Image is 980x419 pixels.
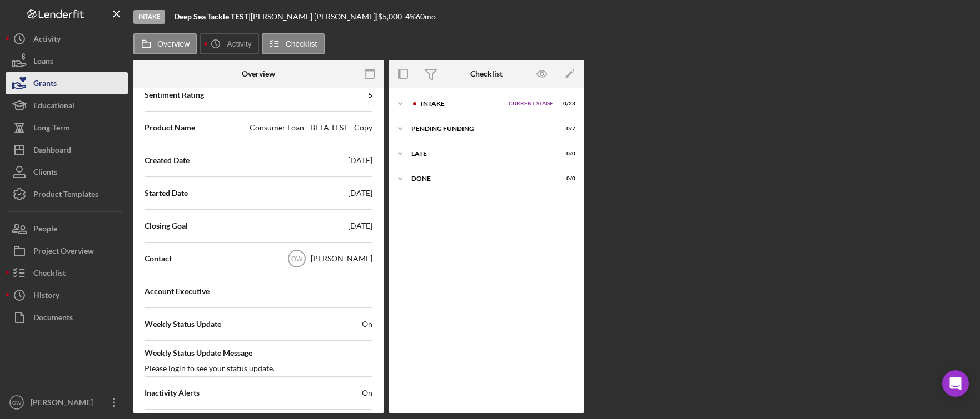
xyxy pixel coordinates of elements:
div: Clients [33,161,57,186]
button: People [6,218,128,240]
span: Started Date [145,188,188,199]
div: 0 / 0 [555,175,575,182]
span: Closing Goal [145,220,188,231]
div: Documents [33,306,73,331]
b: Deep Sea Tackle TEST [174,12,248,21]
div: 4 % [405,12,416,21]
button: Activity [6,28,128,50]
div: Pending Funding [411,125,548,132]
button: Checklist [262,33,325,54]
div: 0 / 7 [555,125,575,132]
button: History [6,284,128,306]
div: [PERSON_NAME] [28,391,100,416]
span: On [362,387,372,398]
span: Contact [145,253,172,264]
div: Long-Term [33,117,70,142]
div: [PERSON_NAME] [PERSON_NAME] | [251,12,378,21]
text: OW [291,255,303,263]
div: Loans [33,50,53,75]
button: Long-Term [6,117,128,139]
div: Dashboard [33,139,71,164]
button: Checklist [6,262,128,284]
div: 5 [368,89,372,100]
div: Checklist [33,262,66,287]
button: OW[PERSON_NAME] [6,391,128,413]
span: $5,000 [378,12,402,21]
span: Weekly Status Update Message [145,347,372,359]
label: Activity [227,39,251,48]
button: Documents [6,306,128,329]
div: Late [411,150,548,157]
div: [DATE] [348,220,372,231]
div: 0 / 23 [555,100,575,107]
div: Grants [33,72,57,97]
div: People [33,218,57,243]
span: Account Executive [145,286,210,297]
div: | [174,12,251,21]
text: OW [12,400,22,406]
span: Product Name [145,122,195,133]
span: Inactivity Alerts [145,387,200,398]
div: Product Templates [33,183,98,208]
button: Project Overview [6,240,128,262]
div: [DATE] [348,155,372,166]
div: Overview [242,69,275,78]
div: Checklist [470,69,503,78]
span: Weekly Status Update [145,319,221,330]
div: Educational [33,94,74,119]
button: Grants [6,72,128,94]
button: Activity [200,33,258,54]
div: Intake [421,100,503,107]
div: Intake [133,10,165,24]
div: Please login to see your status update. [145,363,275,374]
div: Activity [33,28,61,53]
div: History [33,284,59,309]
span: Created Date [145,155,190,166]
span: Sentiment Rating [145,89,204,100]
button: Product Templates [6,183,128,205]
span: Current Stage [509,100,553,107]
div: [PERSON_NAME] [311,253,372,264]
div: Project Overview [33,240,94,265]
div: Consumer Loan - BETA TEST - Copy [250,122,372,133]
button: Dashboard [6,139,128,161]
div: Done [411,175,548,182]
label: Checklist [286,39,317,48]
div: 60 mo [416,12,436,21]
button: Clients [6,161,128,183]
button: Loans [6,50,128,72]
div: [DATE] [348,188,372,199]
span: On [362,319,372,330]
div: 0 / 0 [555,150,575,157]
button: Educational [6,94,128,117]
button: Overview [133,33,197,54]
label: Overview [157,39,190,48]
div: Open Intercom Messenger [942,370,969,397]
